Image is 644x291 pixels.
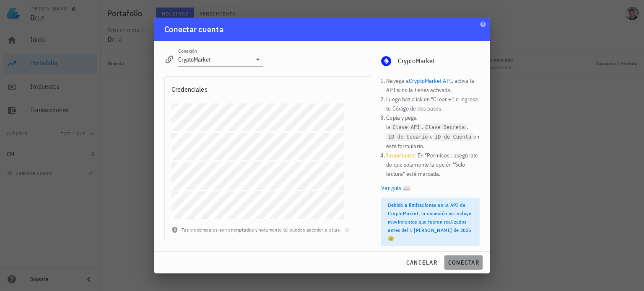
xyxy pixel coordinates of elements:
[433,133,473,141] code: ID de Cuenta
[164,23,223,36] div: Conectar cuenta
[381,183,480,193] a: Ver guía 📖
[386,95,480,113] li: Luego haz click en "Crear +", e ingresa tu Código de dos pasos.
[178,48,197,54] label: Conexión
[423,124,467,131] code: Clave Secreta
[402,255,441,270] button: cancelar
[386,113,480,151] li: Copia y pega la , , e en este formulario.
[388,202,471,242] span: Debido a limitaciones en la API de CryptoMarket, la conexión no incluye movimientos que fueron re...
[386,133,430,141] code: ID de Usuario
[398,57,480,65] div: CryptoMarket
[444,255,483,270] button: conectar
[386,151,480,178] li: : En "Permisos", asegúrate de que solamente la opción "Solo lectura" esté marcada.
[171,83,208,95] div: Credenciales
[448,259,479,266] span: conectar
[409,77,452,85] a: CryptoMarket API
[406,259,437,266] span: cancelar
[391,124,422,131] code: Clave API
[386,76,480,95] li: Navega a , activa la API si no la tienes activada.
[165,226,371,241] div: Tus credenciales son encriptadas y solamente tú puedes acceder a ellas.
[386,152,414,159] b: Importante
